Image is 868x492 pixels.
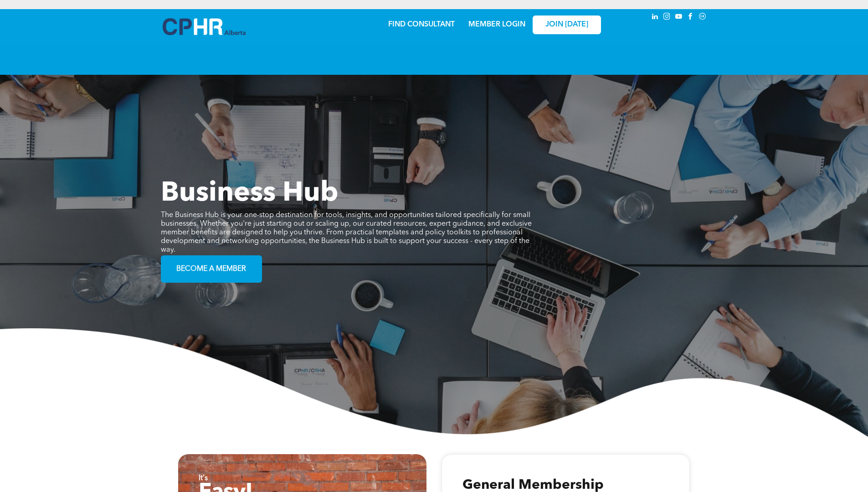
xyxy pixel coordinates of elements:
a: JOIN [DATE] [533,16,601,34]
span: The Business Hub is your one-stop destination for tools, insights, and opportunities tailored spe... [161,212,532,254]
a: Social network [698,11,708,24]
span: Business Hub [161,180,339,207]
a: facebook [686,11,696,24]
span: JOIN [DATE] [545,21,588,29]
span: General Membership [462,478,604,492]
strong: It's [199,475,208,482]
a: BECOME A MEMBER [161,255,262,283]
a: youtube [674,11,684,24]
a: FIND CONSULTANT [388,21,455,28]
span: BECOME A MEMBER [173,260,249,278]
img: A blue and white logo for cp alberta [163,18,246,35]
a: instagram [662,11,672,24]
a: MEMBER LOGIN [468,21,525,28]
a: linkedin [650,11,660,24]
